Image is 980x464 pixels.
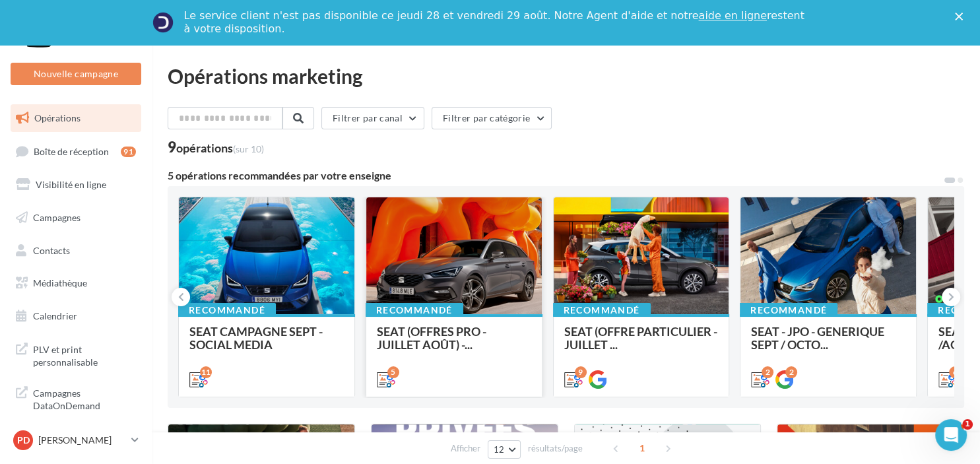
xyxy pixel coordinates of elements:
div: Le service client n'est pas disponible ce jeudi 28 et vendredi 29 août. Notre Agent d'aide et not... [184,9,807,36]
span: SEAT (OFFRE PARTICULIER - JUILLET ... [564,324,717,352]
div: Recommandé [178,303,276,317]
span: SEAT - JPO - GENERIQUE SEPT / OCTO... [751,324,884,352]
a: aide en ligne [698,9,766,22]
button: Filtrer par catégorie [432,107,552,129]
div: 2 [785,366,797,378]
div: 9 [575,366,587,378]
a: Boîte de réception91 [8,137,144,166]
button: Nouvelle campagne [11,63,141,85]
div: Opérations marketing [168,66,964,86]
span: Boîte de réception [34,145,109,156]
button: 12 [488,440,521,459]
span: SEAT CAMPAGNE SEPT - SOCIAL MEDIA [189,324,323,352]
a: Contacts [8,237,144,265]
span: Opérations [34,112,81,123]
p: [PERSON_NAME] [38,434,126,447]
a: Calendrier [8,302,144,330]
a: PD [PERSON_NAME] [11,428,141,453]
a: Campagnes DataOnDemand [8,379,144,418]
span: 1 [632,438,653,459]
span: Campagnes DataOnDemand [33,384,136,413]
span: SEAT (OFFRES PRO - JUILLET AOÛT) -... [377,324,486,352]
span: Visibilité en ligne [36,179,106,190]
a: Médiathèque [8,269,144,297]
span: Afficher [451,442,480,455]
div: Recommandé [740,303,837,317]
div: 5 [387,366,399,378]
div: opérations [176,142,264,154]
div: 5 opérations recommandées par votre enseigne [168,170,943,181]
span: PD [17,434,30,447]
span: résultats/page [528,442,583,455]
div: Recommandé [366,303,463,317]
span: Contacts [33,244,70,255]
button: Filtrer par canal [321,107,424,129]
div: Recommandé [553,303,651,317]
a: Campagnes [8,204,144,232]
a: Visibilité en ligne [8,171,144,199]
span: Campagnes [33,212,81,223]
span: Médiathèque [33,277,87,288]
a: Opérations [8,104,144,132]
div: 2 [762,366,773,378]
span: PLV et print personnalisable [33,341,136,369]
iframe: Intercom live chat [935,419,967,451]
div: 11 [200,366,212,378]
span: (sur 10) [233,143,264,154]
span: Calendrier [33,310,77,321]
div: 6 [949,366,961,378]
div: 9 [168,140,264,154]
span: 12 [494,444,505,455]
div: 91 [121,147,136,157]
a: PLV et print personnalisable [8,335,144,374]
img: Profile image for Service-Client [152,12,174,33]
div: Fermer [955,12,968,20]
span: 1 [962,419,973,430]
